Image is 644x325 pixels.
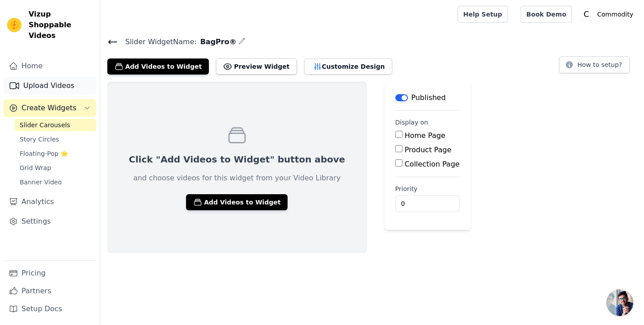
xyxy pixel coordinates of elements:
[133,173,341,183] p: and choose videos for this widget from your Video Library
[606,289,633,316] div: Chat abierto
[405,146,452,154] label: Product Page
[20,149,68,158] span: Floating-Pop ⭐
[405,160,460,168] label: Collection Page
[14,176,96,188] a: Banner Video
[186,194,288,210] button: Add Videos to Widget
[14,119,96,131] a: Slider Carousels
[14,162,96,174] a: Grid Wrap
[559,62,630,71] a: How to setup?
[4,57,96,75] a: Home
[118,37,197,47] span: Slider Widget Name:
[395,184,460,193] label: Priority
[129,153,345,166] p: Click "Add Videos to Widget" button above
[4,282,96,300] a: Partners
[593,6,637,22] p: Commodity
[7,18,21,32] img: Vizup
[395,118,428,127] legend: Display on
[14,147,96,160] a: Floating-Pop ⭐
[29,9,93,41] span: Vizup Shoppable Videos
[584,10,589,19] text: C
[197,37,237,47] span: BagPro®
[405,131,445,140] label: Home Page
[238,36,246,48] div: Edit Name
[107,58,209,75] button: Add Videos to Widget
[559,56,630,73] button: How to setup?
[411,92,446,103] p: Published
[4,264,96,282] a: Pricing
[579,6,637,22] button: C Commodity
[20,163,51,172] span: Grid Wrap
[4,77,96,95] a: Upload Videos
[304,58,392,75] button: Customize Design
[14,133,96,146] a: Story Circles
[20,135,59,144] span: Story Circles
[4,99,96,117] button: Create Widgets
[521,6,572,23] a: Book Demo
[4,212,96,230] a: Settings
[458,6,508,23] a: Help Setup
[20,121,70,129] span: Slider Carousels
[4,300,96,318] a: Setup Docs
[21,103,76,113] span: Create Widgets
[4,193,96,211] a: Analytics
[216,58,297,75] button: Preview Widget
[20,178,62,187] span: Banner Video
